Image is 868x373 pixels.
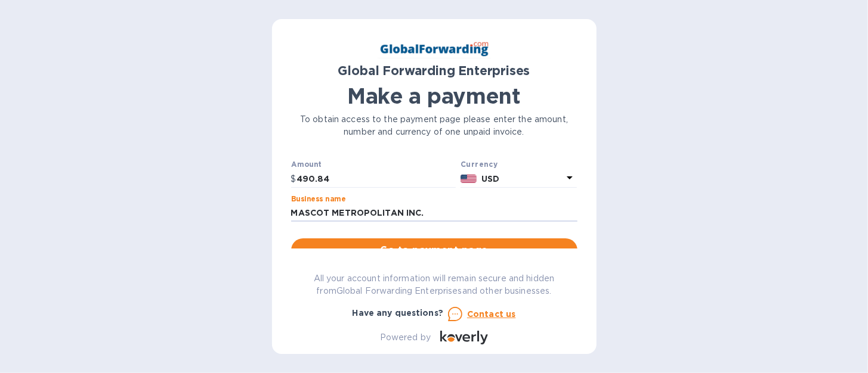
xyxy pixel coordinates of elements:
p: Powered by [380,331,431,344]
span: Go to payment page [301,243,568,257]
label: Business name [291,195,346,203]
b: Have any questions? [353,308,444,318]
input: 0.00 [296,170,456,188]
b: USD [481,174,499,184]
img: USD [461,175,477,183]
b: Currency [461,160,498,169]
u: Contact us [467,309,516,319]
label: Amount [291,161,322,169]
h1: Make a payment [291,83,577,108]
p: To obtain access to the payment page please enter the amount, number and currency of one unpaid i... [291,113,577,138]
button: Go to payment page [291,238,577,262]
p: $ [291,173,296,185]
p: All your account information will remain secure and hidden from Global Forwarding Enterprises and... [291,272,577,297]
input: Enter business name [291,204,577,222]
b: Global Forwarding Enterprises [338,63,530,78]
